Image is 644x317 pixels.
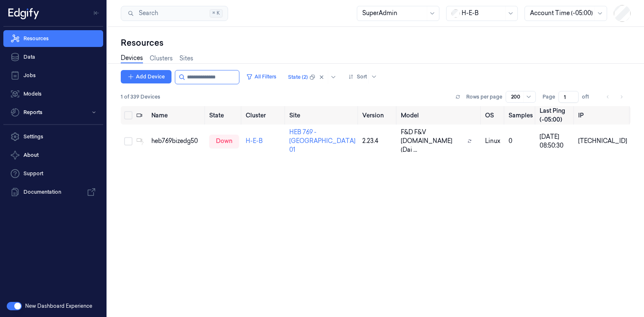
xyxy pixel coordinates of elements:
th: Site [286,106,359,125]
div: 0 [509,137,533,146]
a: Support [3,165,103,182]
button: About [3,147,103,164]
a: Settings [3,128,103,145]
p: Rows per page [466,93,502,101]
th: Version [359,106,397,125]
button: Search⌘K [121,6,228,21]
p: linux [485,137,502,146]
a: Jobs [3,67,103,84]
th: State [206,106,242,125]
a: Devices [121,54,143,63]
div: down [209,135,239,148]
button: All Filters [243,70,280,83]
a: H-E-B [246,137,263,145]
a: HEB 769 - [GEOGRAPHIC_DATA] 01 [289,128,356,153]
a: Data [3,49,103,65]
button: Add Device [121,70,171,83]
th: Samples [505,106,536,125]
div: [DATE] 08:50:30 [540,133,571,150]
span: F&D F&V [DOMAIN_NAME] (Dai ... [401,128,464,154]
th: OS [482,106,505,125]
span: Search [135,9,158,18]
div: Resources [121,37,631,49]
a: Models [3,86,103,102]
th: Name [148,106,206,125]
nav: pagination [602,91,627,103]
th: IP [575,106,631,125]
button: Select row [124,137,132,146]
button: Toggle Navigation [90,6,103,20]
a: Clusters [150,54,173,63]
th: Cluster [242,106,286,125]
a: Documentation [3,184,103,200]
a: Resources [3,30,103,47]
span: of 1 [582,93,595,101]
a: Sites [179,54,193,63]
th: Model [397,106,482,125]
button: Reports [3,104,103,121]
th: Last Ping (-05:00) [536,106,575,125]
div: 2.23.4 [362,137,394,146]
div: heb769bizedg50 [151,137,203,146]
span: 1 of 339 Devices [121,93,160,101]
span: Page [543,93,555,101]
div: [TECHNICAL_ID] [578,137,627,146]
button: Select all [124,111,132,120]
